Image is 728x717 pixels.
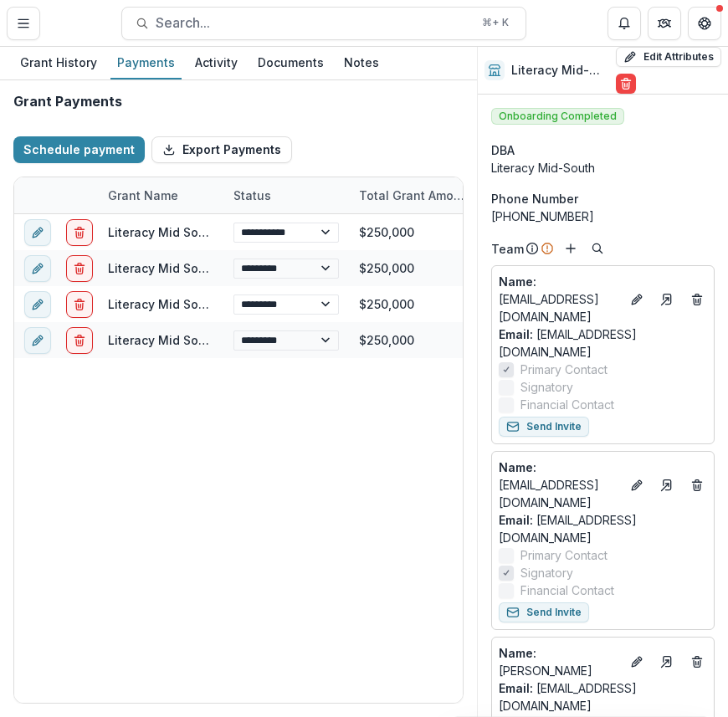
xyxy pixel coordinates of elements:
a: Documents [251,47,331,79]
h2: Literacy Mid-South, Inc. [511,64,609,78]
button: delete [66,291,93,318]
span: Financial Contact [520,396,614,413]
div: $250,000 [349,250,474,286]
button: Deletes [687,289,707,310]
div: Total Grant Amount [349,177,474,213]
div: Grant History [13,50,104,74]
div: Status [223,177,349,213]
a: Email: [EMAIL_ADDRESS][DOMAIN_NAME] [499,679,707,714]
span: Search... [156,15,472,31]
span: DBA [491,141,515,159]
span: Financial Contact [520,581,614,599]
a: Email: [EMAIL_ADDRESS][DOMAIN_NAME] [499,325,707,361]
div: Grant Name [98,187,188,204]
div: [PHONE_NUMBER] [491,207,715,225]
div: Status [223,187,281,204]
span: Onboarding Completed [491,108,624,125]
div: Literacy Mid-South [491,159,715,177]
button: Toggle Menu [7,7,40,40]
button: Edit Attributes [616,47,721,67]
div: Payments [110,50,182,74]
button: Delete [616,74,636,94]
div: Activity [188,50,244,74]
div: $250,000 [349,322,474,358]
span: Signatory [520,378,573,396]
a: Go to contact [654,286,680,313]
span: Primary Contact [520,361,608,378]
a: Payments [110,47,182,79]
a: Literacy Mid South Inc - 2024 [108,297,282,311]
a: Name: [PERSON_NAME] [499,644,620,679]
div: Grant Name [98,177,223,213]
button: Send Invite [499,417,589,437]
button: Export Payments [151,136,292,163]
button: edit [24,255,51,282]
div: Notes [337,50,386,74]
span: Name : [499,460,536,474]
button: Edit [627,475,647,495]
div: Documents [251,50,331,74]
button: Add [561,238,581,259]
button: Search [587,238,608,259]
span: Signatory [520,564,573,581]
button: Edit [627,289,647,310]
span: Phone Number [491,190,578,207]
a: Email: [EMAIL_ADDRESS][DOMAIN_NAME] [499,511,707,546]
button: delete [66,219,93,246]
span: Primary Contact [520,546,608,564]
a: Notes [337,47,386,79]
button: edit [24,291,51,318]
a: Go to contact [654,472,680,499]
span: Email: [499,327,533,341]
button: Deletes [687,652,707,672]
span: Email: [499,681,533,695]
button: edit [24,327,51,354]
button: Deletes [687,475,707,495]
span: Name : [499,646,536,660]
button: Send Invite [499,602,589,622]
button: Search... [121,7,526,40]
a: Literacy Mid South Inc - 2024 [108,333,282,347]
button: Edit [627,652,647,672]
button: Notifications [608,7,641,40]
div: $250,000 [349,214,474,250]
p: [EMAIL_ADDRESS][DOMAIN_NAME] [499,273,620,325]
div: $250,000 [349,286,474,322]
a: Name: [EMAIL_ADDRESS][DOMAIN_NAME] [499,273,620,325]
span: Email: [499,513,533,527]
a: Literacy Mid South Inc - 2024 [108,261,282,275]
button: delete [66,255,93,282]
a: Activity [188,47,244,79]
p: [EMAIL_ADDRESS][DOMAIN_NAME] [499,458,620,511]
button: Partners [648,7,681,40]
button: Get Help [688,7,721,40]
button: Schedule payment [13,136,145,163]
a: Grant History [13,47,104,79]
a: Name: [EMAIL_ADDRESS][DOMAIN_NAME] [499,458,620,511]
span: Name : [499,274,536,289]
a: Go to contact [654,648,680,675]
p: [PERSON_NAME] [499,644,620,679]
a: Literacy Mid South Inc - 2024 [108,225,282,239]
button: delete [66,327,93,354]
h2: Grant Payments [13,94,122,110]
div: ⌘ + K [479,13,512,32]
button: edit [24,219,51,246]
p: Team [491,240,524,258]
div: Total Grant Amount [349,187,474,204]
